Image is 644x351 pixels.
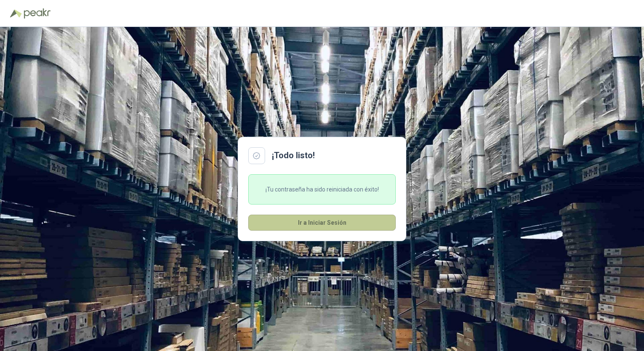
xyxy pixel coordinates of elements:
div: ¡Tu contraseña ha sido reiniciada con éxito! [248,174,396,205]
button: Ir a Iniciar Sesión [248,215,396,231]
h2: ¡Todo listo! [272,149,315,162]
img: Peakr [24,8,51,19]
img: Logo [10,9,22,18]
